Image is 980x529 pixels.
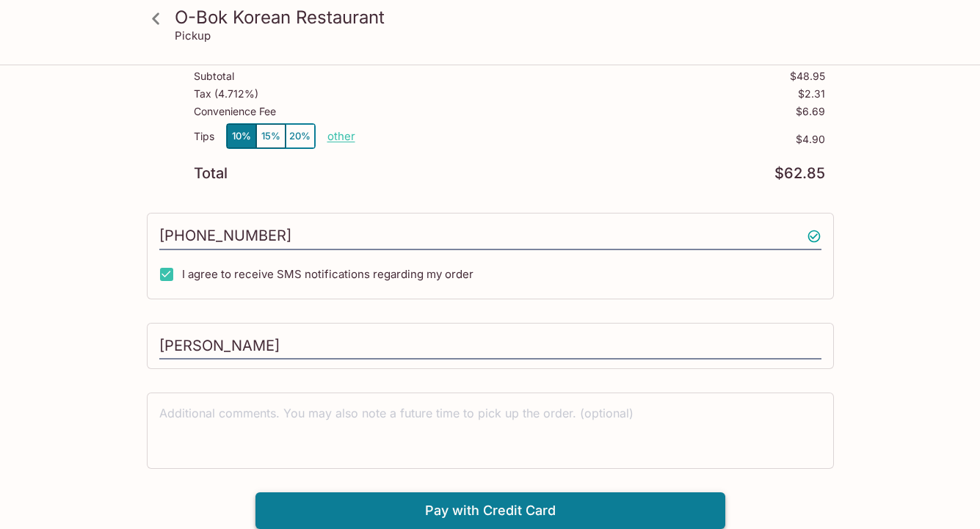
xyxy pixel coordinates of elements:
p: $4.90 [355,134,825,145]
input: Enter phone number [159,222,821,250]
p: Total [194,167,228,180]
button: 15% [256,124,286,148]
p: $62.85 [774,167,825,180]
span: I agree to receive SMS notifications regarding my order [182,267,473,281]
input: Enter first and last name [159,332,821,360]
p: Tips [194,131,214,142]
button: 10% [227,124,256,148]
p: Pickup [175,29,211,43]
h3: O-Bok Korean Restaurant [175,6,831,29]
p: $2.31 [798,88,825,100]
p: $6.69 [796,106,825,117]
p: Subtotal [194,70,234,82]
button: Pay with Credit Card [255,492,725,529]
p: Tax ( 4.712% ) [194,88,258,100]
button: other [327,129,355,143]
p: Convenience Fee [194,106,276,117]
p: $48.95 [790,70,825,82]
button: 20% [286,124,315,148]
